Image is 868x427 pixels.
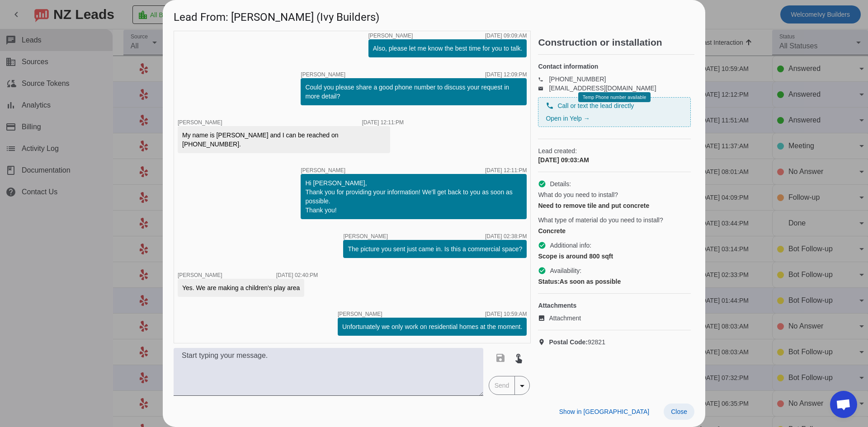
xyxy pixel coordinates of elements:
[538,241,546,249] mat-icon: check_circle
[373,44,523,53] div: Also, please let me know the best time for you to talk.​
[552,404,656,420] button: Show in [GEOGRAPHIC_DATA]
[671,408,687,415] span: Close
[485,168,527,173] div: [DATE] 12:11:PM
[546,115,590,122] a: Open in Yelp →
[550,241,591,250] span: Additional info:
[485,72,527,77] div: [DATE] 12:09:PM
[348,244,522,253] div: The picture you sent just came in. Is this a commercial space?
[583,95,646,100] span: Temp Phone number available
[549,314,581,323] span: Attachment
[182,131,386,149] div: My name is [PERSON_NAME] and I can be reached on [PHONE_NUMBER].
[182,283,300,292] div: Yes. We are making a children's play area
[485,311,527,317] div: [DATE] 10:59:AM
[301,168,345,173] span: [PERSON_NAME]
[538,190,618,199] span: What do you need to install?
[485,234,527,239] div: [DATE] 02:38:PM
[538,77,549,81] mat-icon: phone
[538,277,691,286] div: As soon as possible
[342,322,522,331] div: Unfortunately we only work on residential homes at the moment.
[538,62,691,71] h4: Contact information
[517,380,528,391] mat-icon: arrow_drop_down
[305,178,522,215] div: Hi [PERSON_NAME], Thank you for providing your information! We'll get back to you as soon as poss...
[538,226,691,235] div: Concrete
[550,266,581,275] span: Availability:
[549,75,606,83] a: [PHONE_NUMBER]
[538,146,691,155] span: Lead created:
[338,311,382,317] span: [PERSON_NAME]
[538,267,546,275] mat-icon: check_circle
[549,338,605,347] span: 92821
[276,272,318,278] div: [DATE] 02:40:PM
[559,408,649,415] span: Show in [GEOGRAPHIC_DATA]
[368,33,413,38] span: [PERSON_NAME]
[550,179,571,188] span: Details:
[538,38,694,47] h2: Construction or installation
[549,84,656,92] a: [EMAIL_ADDRESS][DOMAIN_NAME]
[513,352,524,363] mat-icon: touch_app
[178,119,222,126] span: [PERSON_NAME]
[538,180,546,188] mat-icon: check_circle
[538,252,691,261] div: Scope is around 800 sqft
[305,83,522,101] div: Could you please share a good phone number to discuss your request in more detail?​
[538,86,549,90] mat-icon: email
[485,33,527,38] div: [DATE] 09:09:AM
[549,338,588,346] strong: Postal Code:
[538,155,691,164] div: [DATE] 09:03:AM
[301,72,345,77] span: [PERSON_NAME]
[538,338,549,346] mat-icon: location_on
[538,314,691,323] a: Attachment
[538,301,691,310] h4: Attachments
[538,216,663,225] span: What type of material do you need to install?
[830,391,857,418] div: Open chat
[343,234,388,239] span: [PERSON_NAME]
[664,404,694,420] button: Close
[538,278,559,285] strong: Status:
[178,272,222,278] span: [PERSON_NAME]
[557,101,634,110] span: Call or text the lead directly
[546,102,554,110] mat-icon: phone
[362,120,404,125] div: [DATE] 12:11:PM
[538,314,549,322] mat-icon: image
[538,201,691,210] div: Need to remove tile and put concrete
